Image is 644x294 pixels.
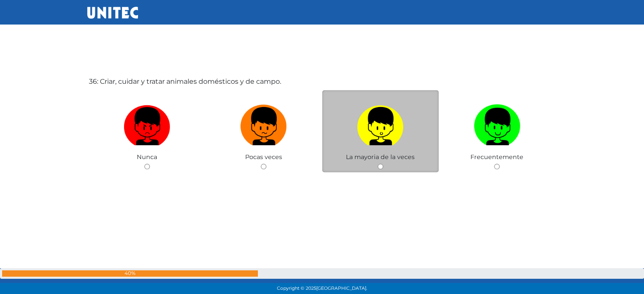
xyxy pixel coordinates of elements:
img: La mayoria de la veces [357,101,404,146]
img: Frecuentemente [474,101,520,146]
span: Pocas veces [245,153,282,161]
img: Pocas veces [240,101,287,146]
div: 40% [2,270,258,277]
span: La mayoria de la veces [346,153,415,161]
img: UNITEC [87,7,138,19]
span: [GEOGRAPHIC_DATA]. [316,286,367,291]
span: Frecuentemente [470,153,523,161]
span: Nunca [137,153,157,161]
label: 36: Criar, cuidar y tratar animales domésticos y de campo. [89,77,281,87]
img: Nunca [124,101,170,146]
